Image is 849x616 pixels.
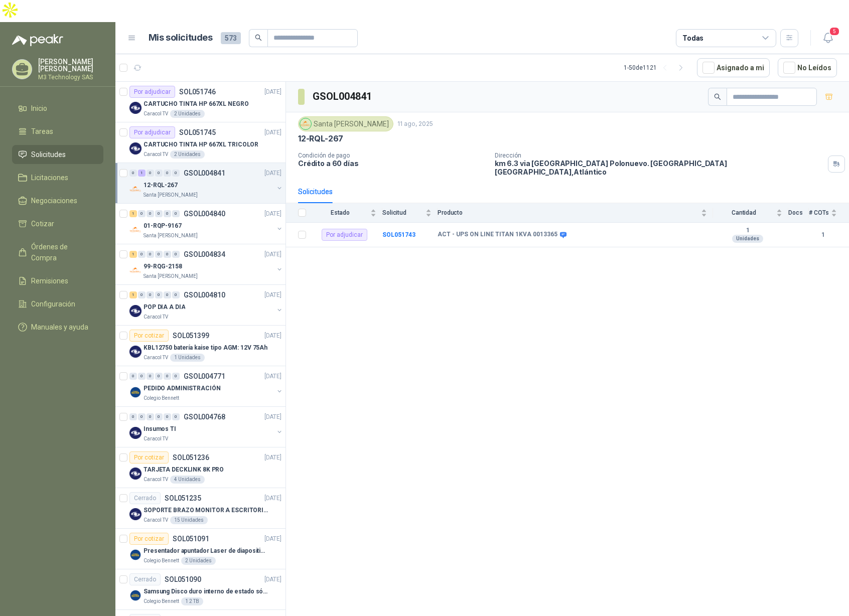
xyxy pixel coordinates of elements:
div: 0 [138,210,146,217]
div: 0 [172,291,180,298]
p: Caracol TV [144,313,168,321]
span: Órdenes de Compra [31,241,94,263]
p: SOL051399 [173,332,209,339]
div: 15 Unidades [170,516,208,524]
div: Por cotizar [129,451,169,464]
div: 0 [155,373,163,380]
div: 0 [155,413,163,420]
p: GSOL004810 [184,291,225,298]
b: SOL051743 [382,231,415,238]
th: Producto [438,203,713,223]
img: Company Logo [129,468,141,480]
p: M3 Technology SAS [38,74,103,80]
div: 0 [155,170,163,177]
p: [DATE] [264,372,281,381]
span: search [255,34,262,41]
p: 12-RQL-267 [298,133,343,144]
img: Company Logo [129,427,141,439]
img: Company Logo [129,102,141,114]
div: 0 [172,373,180,380]
p: SOL051090 [165,576,201,583]
div: 0 [138,373,146,380]
p: Santa [PERSON_NAME] [144,191,198,199]
div: 0 [147,373,154,380]
span: Cotizar [31,218,54,229]
div: 1 Unidades [170,354,205,362]
b: ACT - UPS ON LINE TITAN 1KVA 0013365 [438,231,557,239]
a: Configuración [12,294,103,314]
p: PEDIDO ADMINISTRACIÓN [144,384,220,393]
a: Solicitudes [12,145,103,164]
span: Manuales y ayuda [31,322,88,333]
a: Por adjudicarSOL051745[DATE] Company LogoCARTUCHO TINTA HP 667XL TRICOLORCaracol TV2 Unidades [115,122,286,163]
p: [DATE] [264,494,281,503]
p: SOL051745 [179,129,216,136]
img: Company Logo [129,224,141,236]
span: Cantidad [713,209,774,216]
p: Insumos TI [144,424,176,434]
div: Cerrado [129,492,161,504]
a: Inicio [12,99,103,118]
div: 2 Unidades [181,557,216,565]
a: 1 0 0 0 0 0 GSOL004834[DATE] Company Logo99-RQG-2158Santa [PERSON_NAME] [129,248,284,280]
p: 12-RQL-267 [144,181,178,190]
p: [DATE] [264,128,281,137]
span: Producto [438,209,699,216]
div: 4 Unidades [170,476,205,484]
div: Cerrado [129,573,161,585]
button: No Leídos [778,58,837,77]
div: 1 2 TB [181,597,203,605]
div: 0 [147,170,154,177]
div: 0 [155,210,163,217]
div: 0 [147,291,154,298]
img: Company Logo [129,264,141,276]
p: Santa [PERSON_NAME] [144,272,198,280]
a: Remisiones [12,271,103,290]
img: Company Logo [129,549,141,561]
p: 01-RQP-9167 [144,221,182,231]
p: [DATE] [264,331,281,341]
div: 0 [147,210,154,217]
p: Condición de pago [298,152,487,159]
div: 0 [155,291,163,298]
b: 1 [713,227,782,235]
p: GSOL004768 [184,413,225,420]
p: CARTUCHO TINTA HP 667XL TRICOLOR [144,140,258,149]
span: Tareas [31,126,53,137]
p: Presentador apuntador Laser de diapositivas Wireless USB 2.4 ghz Marca Technoquick [144,546,268,556]
a: Negociaciones [12,191,103,210]
p: Colegio Bennett [144,597,179,605]
span: Inicio [31,103,47,114]
div: Solicitudes [298,186,333,197]
p: GSOL004834 [184,251,225,258]
div: 0 [138,291,146,298]
div: Por adjudicar [322,229,367,241]
img: Company Logo [129,589,141,601]
p: Caracol TV [144,354,168,362]
div: 1 [129,210,137,217]
span: Negociaciones [31,195,77,206]
img: Company Logo [129,508,141,520]
th: Estado [312,203,382,223]
a: CerradoSOL051090[DATE] Company LogoSamsung Disco duro interno de estado sólido 990 PRO SSD NVMe M... [115,569,286,610]
div: 2 Unidades [170,150,205,159]
h3: GSOL004841 [313,89,373,104]
a: Órdenes de Compra [12,237,103,267]
p: SOL051746 [179,88,216,95]
p: Caracol TV [144,516,168,524]
button: Asignado a mi [697,58,770,77]
a: CerradoSOL051235[DATE] Company LogoSOPORTE BRAZO MONITOR A ESCRITORIO NBF80Caracol TV15 Unidades [115,488,286,529]
div: Por adjudicar [129,126,175,138]
span: Estado [312,209,368,216]
div: 0 [172,170,180,177]
div: 0 [129,413,137,420]
p: Dirección [495,152,824,159]
button: 5 [819,29,837,47]
p: [DATE] [264,575,281,584]
span: 573 [221,32,241,44]
div: 0 [164,251,171,258]
p: 11 ago, 2025 [397,119,433,129]
div: 0 [138,251,146,258]
div: 0 [138,413,146,420]
a: Por cotizarSOL051091[DATE] Company LogoPresentador apuntador Laser de diapositivas Wireless USB 2... [115,529,286,569]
